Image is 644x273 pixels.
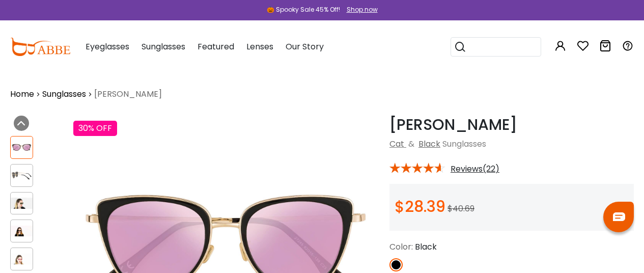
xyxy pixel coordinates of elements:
a: Cat [389,138,404,150]
span: [PERSON_NAME] [94,88,162,100]
img: Sophia Black Metal , Combination , TR Sunglasses , NosePads Frames from ABBE Glasses [11,142,33,153]
span: Reviews(22) [451,165,499,174]
div: 🎃 Spooky Sale 45% Off! [267,5,340,14]
img: Sophia Black Metal , Combination , TR Sunglasses , NosePads Frames from ABBE Glasses [11,198,33,208]
img: Sophia Black Metal , Combination , TR Sunglasses , NosePads Frames from ABBE Glasses [11,254,33,264]
a: Sunglasses [42,88,86,100]
img: Sophia Black Metal , Combination , TR Sunglasses , NosePads Frames from ABBE Glasses [11,170,33,181]
span: Lenses [246,41,273,52]
div: 30% OFF [73,121,117,136]
div: Shop now [347,5,378,14]
span: $40.69 [447,203,474,214]
span: Our Story [286,41,324,52]
span: Sunglasses [442,138,486,150]
span: Black [415,241,437,253]
span: Featured [198,41,234,52]
span: Eyeglasses [86,41,129,52]
img: abbeglasses.com [10,38,70,56]
span: Sunglasses [142,41,185,52]
a: Black [418,138,440,150]
a: Home [10,88,34,100]
img: chat [613,212,625,221]
span: $28.39 [395,196,445,217]
span: & [406,138,416,150]
img: Sophia Black Metal , Combination , TR Sunglasses , NosePads Frames from ABBE Glasses [11,226,33,236]
a: Shop now [342,5,378,14]
span: Color: [389,241,413,253]
h1: [PERSON_NAME] [389,116,634,134]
